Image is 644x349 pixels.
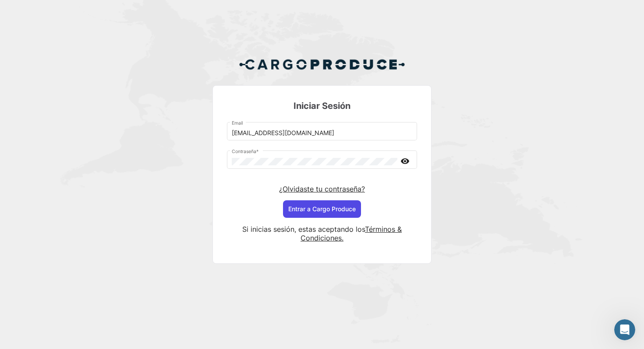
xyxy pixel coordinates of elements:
iframe: Intercom live chat [614,319,635,340]
img: Cargo Produce Logo [239,54,405,75]
input: Email [232,129,413,137]
h3: Iniciar Sesión [227,100,417,112]
button: Entrar a Cargo Produce [283,200,361,218]
a: ¿Olvidaste tu contraseña? [279,185,365,193]
span: Si inicias sesión, estas aceptando los [242,225,365,234]
mat-icon: visibility [400,156,410,167]
a: Términos & Condiciones. [301,225,402,242]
